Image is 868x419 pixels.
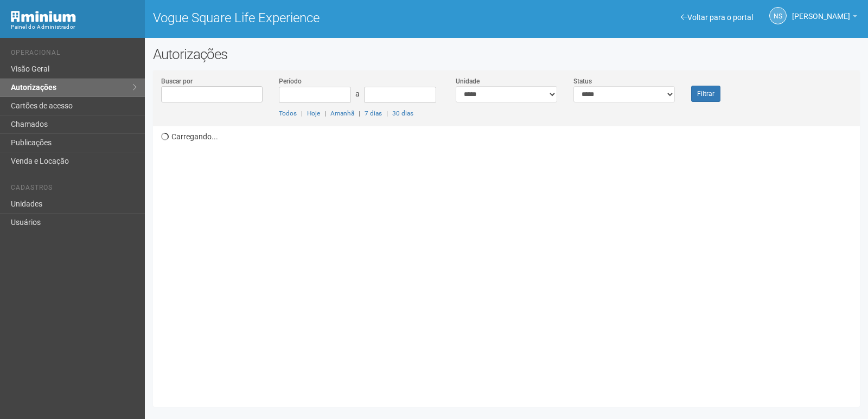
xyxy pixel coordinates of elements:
a: [PERSON_NAME] [792,14,857,22]
li: Operacional [11,49,137,60]
span: | [359,109,360,117]
label: Buscar por [161,76,193,86]
a: Todos [279,109,297,117]
span: | [301,109,303,117]
a: 30 dias [392,109,413,117]
h1: Vogue Square Life Experience [153,11,499,25]
li: Cadastros [11,184,137,195]
img: Minium [11,11,76,22]
a: NS [769,7,787,24]
a: 7 dias [365,109,382,117]
span: | [386,109,388,117]
span: Nicolle Silva [792,2,850,21]
div: Carregando... [161,126,860,399]
span: | [324,109,326,117]
button: Filtrar [691,86,720,102]
h2: Autorizações [153,46,860,62]
label: Status [573,76,592,86]
label: Unidade [456,76,480,86]
a: Amanhã [330,109,354,117]
a: Hoje [307,109,320,117]
span: a [355,89,360,98]
label: Período [279,76,302,86]
div: Painel do Administrador [11,22,137,32]
a: Voltar para o portal [681,13,753,22]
